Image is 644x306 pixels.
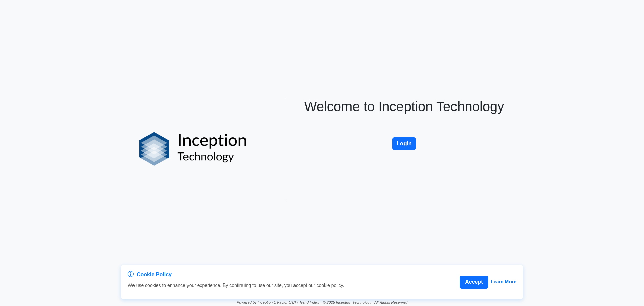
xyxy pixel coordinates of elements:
[460,276,488,289] button: Accept
[491,278,516,286] a: Learn More
[128,282,344,289] p: We use cookies to enhance your experience. By continuing to use our site, you accept our cookie p...
[137,271,172,279] span: Cookie Policy
[139,132,247,166] img: logo%20black.png
[298,98,511,115] h1: Welcome to Inception Technology
[392,130,416,136] a: Login
[392,137,416,150] button: Login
